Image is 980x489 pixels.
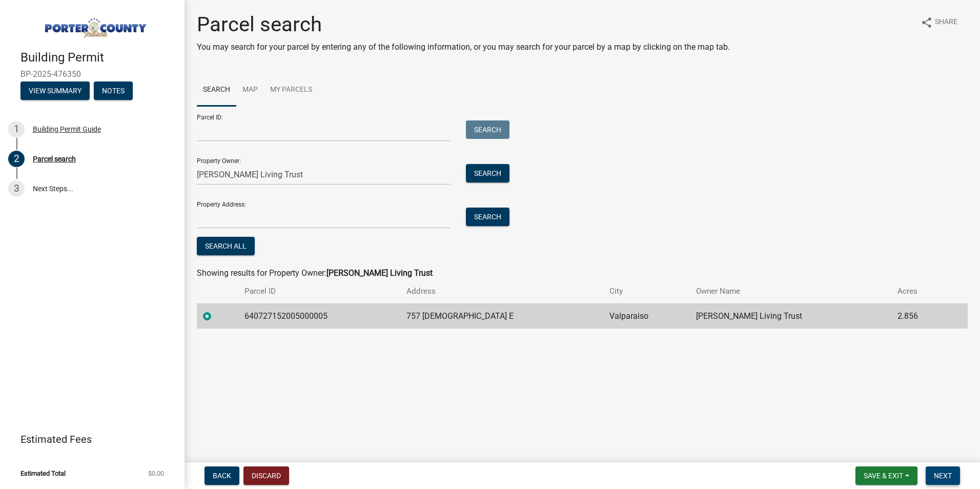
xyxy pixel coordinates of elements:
[21,69,164,79] span: BP-2025-476350
[326,268,433,278] strong: [PERSON_NAME] Living Trust
[197,12,730,37] h1: Parcel search
[8,151,25,167] div: 2
[197,41,730,53] p: You may search for your parcel by entering any of the following information, or you may search fo...
[197,74,236,107] a: Search
[934,472,952,480] span: Next
[690,279,891,303] th: Owner Name
[603,303,690,329] td: Valparaiso
[21,87,90,95] wm-modal-confirm: Summary
[21,81,90,100] button: View Summary
[21,470,66,477] span: Estimated Total
[238,303,400,329] td: 640727152005000005
[926,466,960,485] button: Next
[243,466,289,485] button: Discard
[94,87,133,95] wm-modal-confirm: Notes
[33,126,101,133] div: Building Permit Guide
[33,155,76,162] div: Parcel search
[690,303,891,329] td: [PERSON_NAME] Living Trust
[94,81,133,100] button: Notes
[205,466,239,485] button: Back
[935,16,957,29] span: Share
[400,279,603,303] th: Address
[148,470,164,477] span: $0.00
[891,279,947,303] th: Acres
[891,303,947,329] td: 2.856
[238,279,400,303] th: Parcel ID
[8,121,25,137] div: 1
[912,12,966,32] button: shareShare
[466,164,509,182] button: Search
[603,279,690,303] th: City
[8,429,168,450] a: Estimated Fees
[197,267,968,279] div: Showing results for Property Owner:
[864,472,903,480] span: Save & Exit
[8,180,25,197] div: 3
[400,303,603,329] td: 757 [DEMOGRAPHIC_DATA] E
[236,74,264,107] a: Map
[264,74,318,107] a: My Parcels
[921,16,933,29] i: share
[21,50,176,65] h4: Building Permit
[466,208,509,226] button: Search
[855,466,917,485] button: Save & Exit
[21,11,168,39] img: Porter County, Indiana
[197,237,255,255] button: Search All
[213,472,231,480] span: Back
[466,120,509,139] button: Search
